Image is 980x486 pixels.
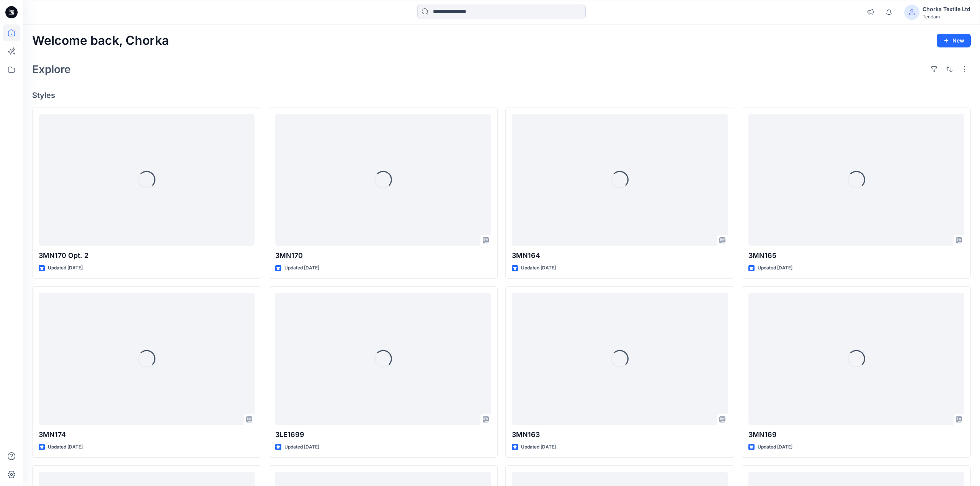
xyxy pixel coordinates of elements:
[284,443,319,451] p: Updated [DATE]
[275,250,491,261] p: 3MN170
[48,443,83,451] p: Updated [DATE]
[758,443,792,451] p: Updated [DATE]
[284,264,319,272] p: Updated [DATE]
[512,250,728,261] p: 3MN164
[748,429,964,440] p: 3MN169
[39,429,255,440] p: 3MN174
[32,63,71,75] h2: Explore
[32,34,169,48] h2: Welcome back, Chorka
[909,9,915,15] svg: avatar
[512,429,728,440] p: 3MN163
[39,250,255,261] p: 3MN170 Opt. 2
[521,264,556,272] p: Updated [DATE]
[48,264,83,272] p: Updated [DATE]
[758,264,792,272] p: Updated [DATE]
[521,443,556,451] p: Updated [DATE]
[275,429,491,440] p: 3LE1699
[923,14,970,20] div: Tendam
[748,250,964,261] p: 3MN165
[923,5,970,14] div: Chorka Textile Ltd
[937,34,971,47] button: New
[32,91,971,100] h4: Styles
